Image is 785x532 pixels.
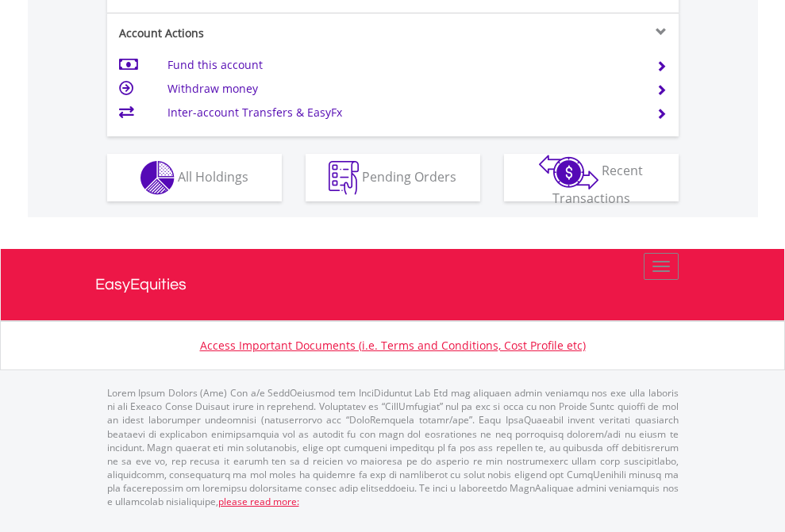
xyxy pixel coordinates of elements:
[218,495,299,508] a: please read more:
[306,154,480,201] button: Pending Orders
[504,154,679,201] button: Recent Transactions
[107,154,282,201] button: All Holdings
[167,53,637,77] td: Fund this account
[200,338,586,353] a: Access Important Documents (i.e. Terms and Conditions, Cost Profile etc)
[95,249,691,320] a: EasyEquities
[167,77,637,101] td: Withdraw money
[107,386,679,508] p: Lorem Ipsum Dolors (Ame) Con a/e SeddOeiusmod tem InciDiduntut Lab Etd mag aliquaen admin veniamq...
[539,155,598,189] img: transactions-zar-wht.png
[329,161,359,195] img: pending_instructions-wht.png
[167,101,637,124] td: Inter-account Transfers & EasyFx
[178,167,248,185] span: All Holdings
[140,161,175,195] img: holdings-wht.png
[362,167,456,185] span: Pending Orders
[107,25,393,41] div: Account Actions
